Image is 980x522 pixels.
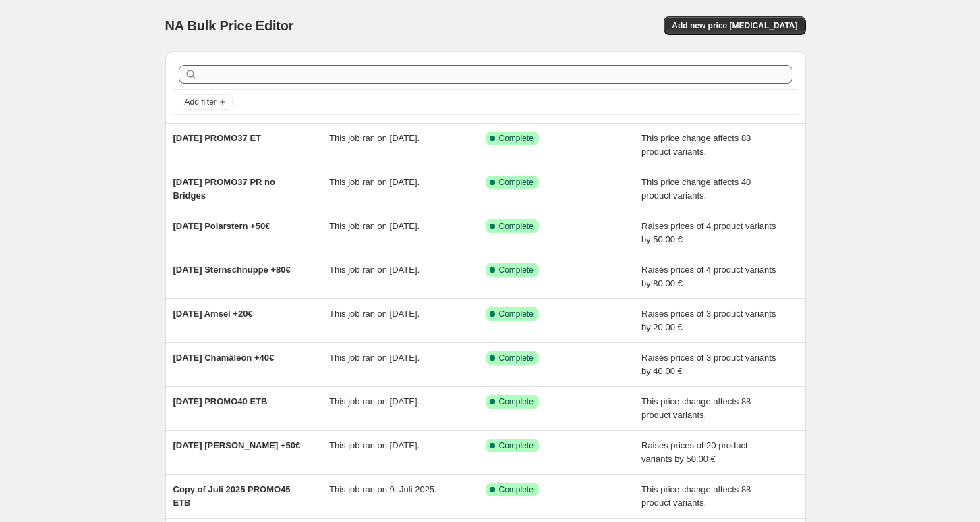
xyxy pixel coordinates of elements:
span: Complete [499,309,534,319]
span: This price change affects 40 product variants. [641,177,751,201]
span: Raises prices of 4 product variants by 80.00 € [641,265,776,288]
span: This price change affects 88 product variants. [641,484,751,508]
span: [DATE] PROMO40 ETB [173,396,268,407]
span: This job ran on [DATE]. [329,353,420,363]
span: Raises prices of 3 product variants by 20.00 € [641,309,776,332]
span: Add filter [185,97,217,107]
span: [DATE] Amsel +20€ [173,309,253,319]
span: [DATE] Polarstern +50€ [173,221,270,231]
span: [DATE] PROMO37 PR no Bridges [173,177,275,201]
span: Complete [499,396,534,407]
button: Add new price [MEDICAL_DATA] [664,16,805,35]
span: Complete [499,221,534,232]
span: [DATE] [PERSON_NAME] +50€ [173,440,301,450]
span: Complete [499,133,534,144]
span: Raises prices of 20 product variants by 50.00 € [641,440,748,464]
span: This job ran on [DATE]. [329,177,420,187]
span: This job ran on [DATE]. [329,133,420,143]
span: This price change affects 88 product variants. [641,133,751,157]
span: Raises prices of 4 product variants by 50.00 € [641,221,776,244]
button: Add filter [179,94,233,110]
span: This job ran on [DATE]. [329,440,420,450]
span: Complete [499,353,534,363]
span: Complete [499,265,534,276]
span: This job ran on 9. Juli 2025. [329,484,437,494]
span: Complete [499,440,534,451]
span: This job ran on [DATE]. [329,221,420,231]
span: This job ran on [DATE]. [329,265,420,275]
span: Complete [499,484,534,495]
span: [DATE] Chamäleon +40€ [173,353,275,363]
span: This price change affects 88 product variants. [641,396,751,420]
span: This job ran on [DATE]. [329,309,420,319]
span: Add new price [MEDICAL_DATA] [672,20,797,31]
span: [DATE] Sternschnuppe +80€ [173,265,291,275]
span: [DATE] PROMO37 ET [173,133,262,143]
span: Copy of Juli 2025 PROMO45 ETB [173,484,291,508]
span: NA Bulk Price Editor [165,18,294,33]
span: Raises prices of 3 product variants by 40.00 € [641,353,776,376]
span: Complete [499,177,534,188]
span: This job ran on [DATE]. [329,396,420,407]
